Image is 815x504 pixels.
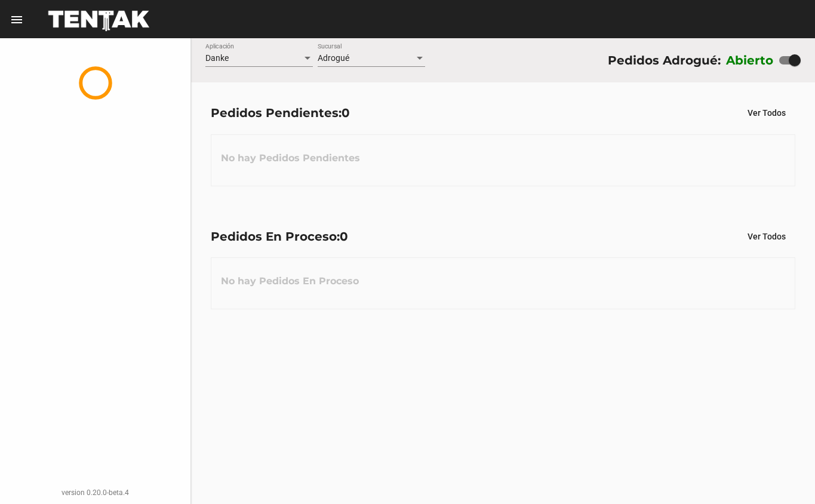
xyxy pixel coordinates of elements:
div: Pedidos Pendientes: [211,103,350,122]
label: Abierto [726,51,774,70]
span: Ver Todos [748,232,786,241]
span: Ver Todos [748,108,786,118]
button: Ver Todos [738,102,795,124]
span: 0 [342,106,350,120]
span: 0 [340,229,348,244]
mat-icon: menu [10,13,24,27]
div: Pedidos En Proceso: [211,227,348,246]
h3: No hay Pedidos Pendientes [211,140,370,176]
h3: No hay Pedidos En Proceso [211,263,368,299]
span: Adrogué [318,53,349,63]
span: Danke [205,53,229,63]
div: version 0.20.0-beta.4 [10,487,181,499]
div: Pedidos Adrogué: [608,51,721,70]
button: Ver Todos [738,226,795,247]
